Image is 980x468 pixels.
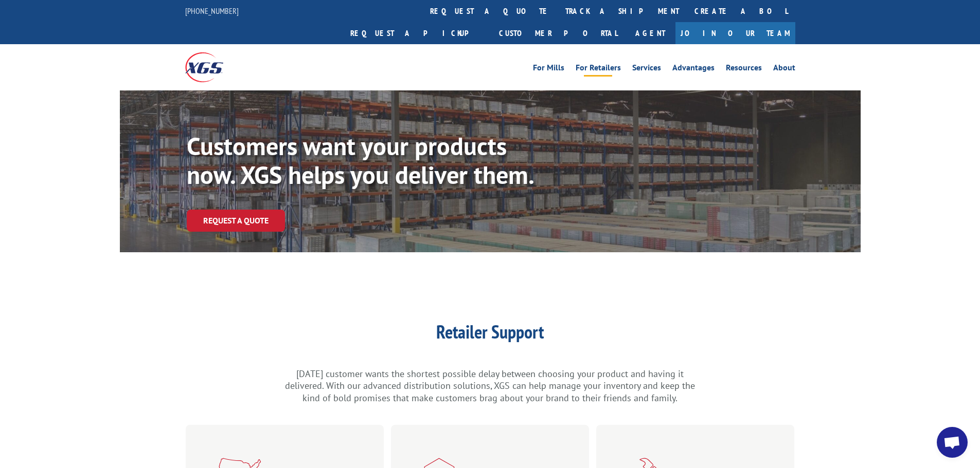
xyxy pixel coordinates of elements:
[284,323,696,346] h1: Retailer Support
[625,22,675,44] a: Agent
[284,368,696,404] p: [DATE] customer wants the shortest possible delay between choosing your product and having it del...
[343,22,491,44] a: Request a pickup
[187,132,556,189] p: Customers want your products now. XGS helps you deliver them.
[672,64,715,75] a: Advantages
[773,64,795,75] a: About
[937,427,968,458] div: Open chat
[576,64,621,75] a: For Retailers
[675,22,795,44] a: Join Our Team
[533,64,564,75] a: For Mills
[187,210,285,232] a: Request a Quote
[491,22,625,44] a: Customer Portal
[726,64,762,75] a: Resources
[632,64,661,75] a: Services
[185,6,239,16] a: [PHONE_NUMBER]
